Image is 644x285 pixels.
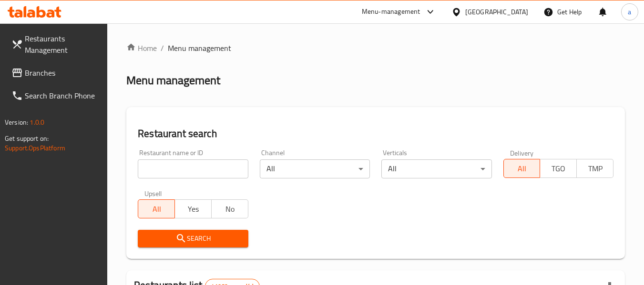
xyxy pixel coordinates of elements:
[25,67,100,79] span: Branches
[628,7,631,17] span: a
[25,33,100,56] span: Restaurants Management
[126,42,625,54] nav: breadcrumb
[4,61,108,84] a: Branches
[5,116,28,128] span: Version:
[510,149,534,156] label: Delivery
[126,73,220,88] h2: Menu management
[126,42,157,54] a: Home
[138,127,613,141] h2: Restaurant search
[138,230,248,247] button: Search
[161,42,164,54] li: /
[145,233,240,245] span: Search
[142,202,171,216] span: All
[503,159,541,178] button: All
[168,42,231,54] span: Menu management
[5,132,49,145] span: Get support on:
[5,142,65,154] a: Support.OpsPlatform
[381,159,491,178] div: All
[144,190,162,197] label: Upsell
[4,27,108,61] a: Restaurants Management
[138,159,248,178] input: Search for restaurant name or ID..
[540,159,577,178] button: TGO
[4,84,108,107] a: Search Branch Phone
[215,202,245,216] span: No
[544,162,573,176] span: TGO
[30,116,44,128] span: 1.0.0
[179,202,208,216] span: Yes
[362,6,420,18] div: Menu-management
[174,199,212,218] button: Yes
[260,159,370,178] div: All
[211,199,248,218] button: No
[581,162,610,176] span: TMP
[576,159,613,178] button: TMP
[138,199,175,218] button: All
[508,162,537,176] span: All
[25,90,100,101] span: Search Branch Phone
[465,7,528,17] div: [GEOGRAPHIC_DATA]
